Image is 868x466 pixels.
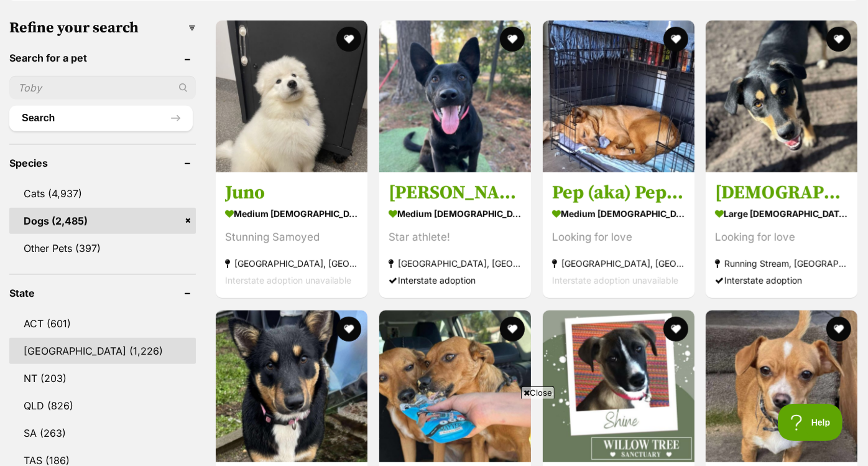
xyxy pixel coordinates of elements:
button: favourite [663,317,688,342]
strong: medium [DEMOGRAPHIC_DATA] Dog [552,205,685,223]
strong: medium [DEMOGRAPHIC_DATA] Dog [389,205,522,223]
button: favourite [826,27,851,52]
h3: [PERSON_NAME] [389,182,522,205]
strong: [GEOGRAPHIC_DATA], [GEOGRAPHIC_DATA] [552,256,685,273]
strong: [GEOGRAPHIC_DATA], [GEOGRAPHIC_DATA] [389,256,522,273]
img: Zeus - Australian Kelpie x Maremma Sheepdog [706,21,857,172]
img: Mochi - Fox Terrier (Smooth) x Chihuahua Dog [706,310,857,462]
img: Juno - Samoyed Dog [216,21,367,172]
img: Lucy - Australian Kelpie Dog [379,21,531,172]
strong: Running Stream, [GEOGRAPHIC_DATA] [715,256,848,273]
h3: Refine your search [9,19,196,37]
header: Search for a pet [9,52,196,63]
button: favourite [663,27,688,52]
img: Shine - Great Dane Dog [543,310,695,462]
div: Looking for love [715,230,848,246]
h3: Juno [225,182,358,205]
a: [PERSON_NAME] medium [DEMOGRAPHIC_DATA] Dog Star athlete! [GEOGRAPHIC_DATA], [GEOGRAPHIC_DATA] In... [379,172,531,299]
img: Mini - Australian Kelpie x Australian Shepherd Dog [216,310,367,462]
button: favourite [500,27,525,52]
a: NT (203) [9,365,196,391]
div: Stunning Samoyed [225,230,358,246]
h3: Pep (aka) Pepper [552,182,685,205]
a: [DEMOGRAPHIC_DATA] large [DEMOGRAPHIC_DATA] Dog Looking for love Running Stream, [GEOGRAPHIC_DATA... [706,172,857,299]
iframe: Advertisement [132,404,736,460]
span: Close [521,386,555,399]
button: favourite [336,317,361,342]
div: Looking for love [552,230,685,246]
button: favourite [500,317,525,342]
a: ACT (601) [9,310,196,337]
iframe: Help Scout Beacon - Open [778,404,843,441]
button: favourite [336,27,361,52]
a: [GEOGRAPHIC_DATA] (1,226) [9,338,196,364]
strong: large [DEMOGRAPHIC_DATA] Dog [715,205,848,223]
div: Interstate adoption [389,273,522,289]
header: State [9,287,196,299]
a: Cats (4,937) [9,180,196,207]
a: Pep (aka) Pepper medium [DEMOGRAPHIC_DATA] Dog Looking for love [GEOGRAPHIC_DATA], [GEOGRAPHIC_DA... [543,172,695,299]
div: Interstate adoption [715,273,848,289]
span: Interstate adoption unavailable [225,276,351,286]
a: Dogs (2,485) [9,208,196,234]
a: Other Pets (397) [9,235,196,261]
button: Search [9,106,193,131]
h3: [DEMOGRAPHIC_DATA] [715,182,848,205]
img: Pep (aka) Pepper - Australian Kelpie x Australian Cattle Dog [543,21,695,172]
span: Interstate adoption unavailable [552,276,678,286]
a: Juno medium [DEMOGRAPHIC_DATA] Dog Stunning Samoyed [GEOGRAPHIC_DATA], [GEOGRAPHIC_DATA] Intersta... [216,172,367,299]
a: QLD (826) [9,393,196,419]
header: Species [9,157,196,169]
strong: [GEOGRAPHIC_DATA], [GEOGRAPHIC_DATA] [225,256,358,273]
div: Star athlete! [389,230,522,246]
strong: medium [DEMOGRAPHIC_DATA] Dog [225,205,358,223]
input: Toby [9,76,196,100]
button: favourite [826,317,851,342]
img: Callie - Australian Kelpie Dog [379,310,531,462]
a: SA (263) [9,420,196,446]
